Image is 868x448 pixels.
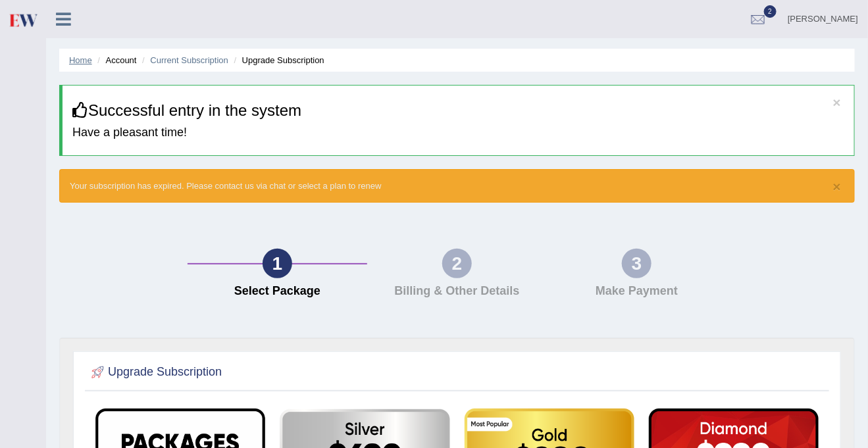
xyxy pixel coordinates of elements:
a: Current Subscription [150,55,228,65]
a: Home [69,55,92,65]
div: 1 [263,249,292,278]
h4: Make Payment [553,285,720,298]
li: Account [94,54,136,66]
button: × [833,95,841,109]
div: Your subscription has expired. Please contact us via chat or select a plan to renew [59,169,855,203]
div: 3 [622,249,651,278]
h4: Billing & Other Details [374,285,540,298]
span: 2 [764,5,777,18]
h3: Successful entry in the system [72,102,844,119]
button: × [833,180,841,193]
div: 2 [442,249,472,278]
h4: Select Package [194,285,361,298]
h4: Have a pleasant time! [72,126,844,139]
li: Upgrade Subscription [231,54,324,66]
h2: Upgrade Subscription [88,362,222,382]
